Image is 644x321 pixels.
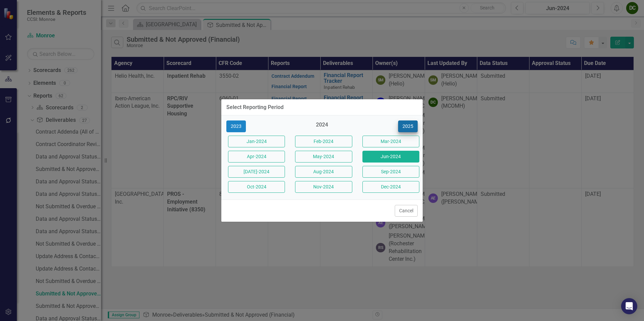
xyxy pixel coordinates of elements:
button: Dec-2024 [362,181,419,193]
button: Aug-2024 [295,166,352,178]
button: 2025 [398,120,418,132]
button: Cancel [395,205,418,217]
button: Apr-2024 [228,151,285,163]
button: Nov-2024 [295,181,352,193]
div: Open Intercom Messenger [621,298,637,314]
button: Sep-2024 [362,166,419,178]
button: Oct-2024 [228,181,285,193]
div: 2024 [293,121,350,132]
button: May-2024 [295,151,352,163]
button: [DATE]-2024 [228,166,285,178]
button: Jun-2024 [362,151,419,163]
button: Mar-2024 [362,136,419,147]
button: Jan-2024 [228,136,285,147]
button: 2023 [226,120,246,132]
button: Feb-2024 [295,136,352,147]
div: Select Reporting Period [226,104,284,110]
